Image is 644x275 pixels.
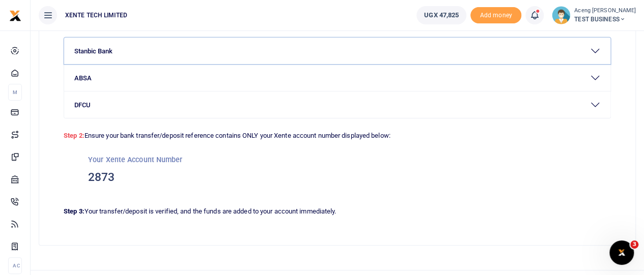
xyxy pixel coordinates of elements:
iframe: Intercom live chat [609,240,634,265]
small: Your Xente Account Number [88,156,183,164]
li: M [8,84,22,101]
li: Toup your wallet [470,7,521,24]
span: 3 [630,240,638,249]
a: Add money [470,11,521,18]
h3: 2873 [88,170,586,185]
a: profile-user Aceng [PERSON_NAME] TEST BUSINESS [552,6,636,24]
span: XENTE TECH LIMITED [61,11,131,20]
small: Aceng [PERSON_NAME] [574,7,636,15]
button: DFCU [64,91,610,118]
p: Your transfer/deposit is verified, and the funds are added to your account immediately. [64,206,611,217]
span: UGX 47,825 [424,10,459,20]
li: Wallet ballance [412,6,470,24]
li: Ac [8,257,22,274]
strong: Step 2: [64,132,85,139]
button: Stanbic Bank [64,38,610,64]
button: ABSA [64,65,610,91]
span: TEST BUSINESS [574,15,636,24]
p: Ensure your bank transfer/deposit reference contains ONLY your Xente account number displayed below: [64,127,611,141]
a: logo-small logo-large logo-large [9,11,21,19]
a: UGX 47,825 [416,6,466,24]
img: logo-small [9,10,21,22]
span: Add money [470,7,521,24]
img: profile-user [552,6,570,24]
strong: Step 3: [64,207,85,215]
